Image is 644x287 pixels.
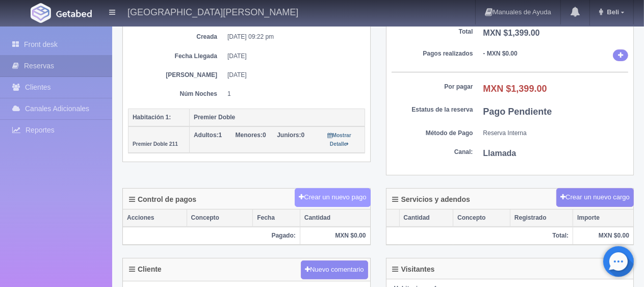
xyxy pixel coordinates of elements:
[392,83,473,91] dt: Por pagar
[483,107,552,117] b: Pago Pendiente
[31,3,51,23] img: Getabed
[483,50,518,57] b: - MXN $0.00
[127,5,298,18] h4: [GEOGRAPHIC_DATA][PERSON_NAME]
[328,132,351,147] a: Mostrar Detalle
[56,10,92,17] img: Getabed
[123,227,300,245] th: Pagado:
[227,90,357,98] dd: 1
[236,132,263,139] strong: Menores:
[483,149,517,158] b: Llamada
[194,132,219,139] strong: Adultos:
[573,227,633,245] th: MXN $0.00
[392,28,473,36] dt: Total
[510,210,573,227] th: Registrado
[399,210,453,227] th: Cantidad
[190,109,365,126] th: Premier Doble
[227,52,357,61] dd: [DATE]
[387,227,573,245] th: Total:
[133,114,171,121] b: Habitación 1:
[605,8,620,16] span: Beli
[277,132,301,139] strong: Juniors:
[227,33,357,41] dd: [DATE] 09:22 pm
[392,129,473,138] dt: Método de Pago
[136,33,217,41] dt: Creada
[556,188,634,207] button: Crear un nuevo cargo
[187,210,253,227] th: Concepto
[328,133,351,147] small: Mostrar Detalle
[392,49,473,58] dt: Pagos realizados
[136,90,217,98] dt: Núm Noches
[295,188,370,207] button: Crear un nuevo pago
[194,132,222,139] span: 1
[301,260,368,279] button: Nuevo comentario
[136,52,217,61] dt: Fecha Llegada
[392,106,473,114] dt: Estatus de la reserva
[300,227,370,245] th: MXN $0.00
[277,132,304,139] span: 0
[483,129,629,138] dd: Reserva Interna
[133,141,178,147] small: Premier Doble 211
[253,210,300,227] th: Fecha
[483,29,540,37] b: MXN $1,399.00
[393,196,470,203] h4: Servicios y adendos
[393,266,435,273] h4: Visitantes
[136,71,217,80] dt: [PERSON_NAME]
[392,148,473,156] dt: Canal:
[227,71,357,80] dd: [DATE]
[453,210,510,227] th: Concepto
[236,132,266,139] span: 0
[129,266,162,273] h4: Cliente
[483,84,547,94] b: MXN $1,399.00
[573,210,633,227] th: Importe
[123,210,187,227] th: Acciones
[300,210,370,227] th: Cantidad
[129,196,196,203] h4: Control de pagos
